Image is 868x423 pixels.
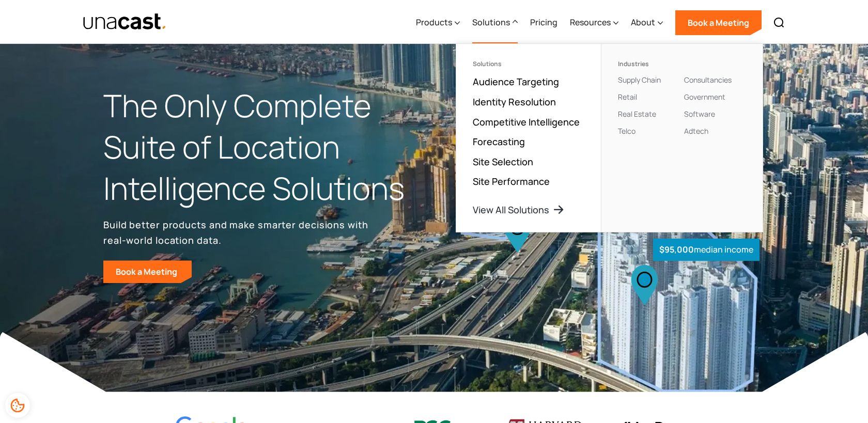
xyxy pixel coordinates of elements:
[773,17,785,29] img: Search icon
[631,16,655,28] div: About
[83,13,167,31] img: Unacast text logo
[473,203,565,216] a: View All Solutions
[473,60,584,68] div: Solutions
[103,217,372,248] p: Build better products and make smarter decisions with real-world location data.
[618,75,661,85] a: Supply Chain
[456,43,763,232] nav: Solutions
[473,135,525,148] a: Forecasting
[570,16,611,28] div: Resources
[473,155,533,168] a: Site Selection
[83,13,167,31] a: home
[472,16,510,28] div: Solutions
[684,92,725,102] a: Government
[618,126,636,136] a: Telco
[653,239,760,261] div: median income
[618,92,637,102] a: Retail
[659,244,694,255] strong: $95,000
[684,75,732,85] a: Consultancies
[473,75,559,88] a: Audience Targeting
[618,60,680,68] div: Industries
[530,2,557,44] a: Pricing
[472,2,518,44] div: Solutions
[570,2,618,44] div: Resources
[416,16,452,28] div: Products
[103,260,192,283] a: Book a Meeting
[416,2,460,44] div: Products
[684,109,715,119] a: Software
[684,126,708,136] a: Adtech
[618,109,656,119] a: Real Estate
[473,175,550,187] a: Site Performance
[473,116,580,128] a: Competitive Intelligence
[631,2,663,44] div: About
[5,393,30,418] div: Cookie Preferences
[103,85,434,209] h1: The Only Complete Suite of Location Intelligence Solutions
[473,96,556,108] a: Identity Resolution
[675,10,762,35] a: Book a Meeting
